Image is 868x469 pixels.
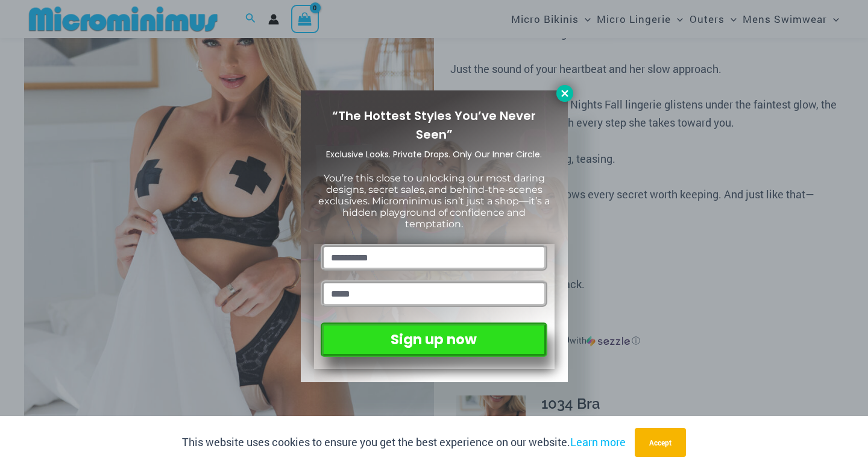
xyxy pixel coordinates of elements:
[326,148,542,160] span: Exclusive Looks. Private Drops. Only Our Inner Circle.
[182,433,626,452] p: This website uses cookies to ensure you get the best experience on our website.
[635,428,686,457] button: Accept
[332,107,536,143] span: “The Hottest Styles You’ve Never Seen”
[318,172,550,230] span: You’re this close to unlocking our most daring designs, secret sales, and behind-the-scenes exclu...
[570,435,626,449] a: Learn more
[556,85,573,102] button: Close
[321,323,547,357] button: Sign up now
